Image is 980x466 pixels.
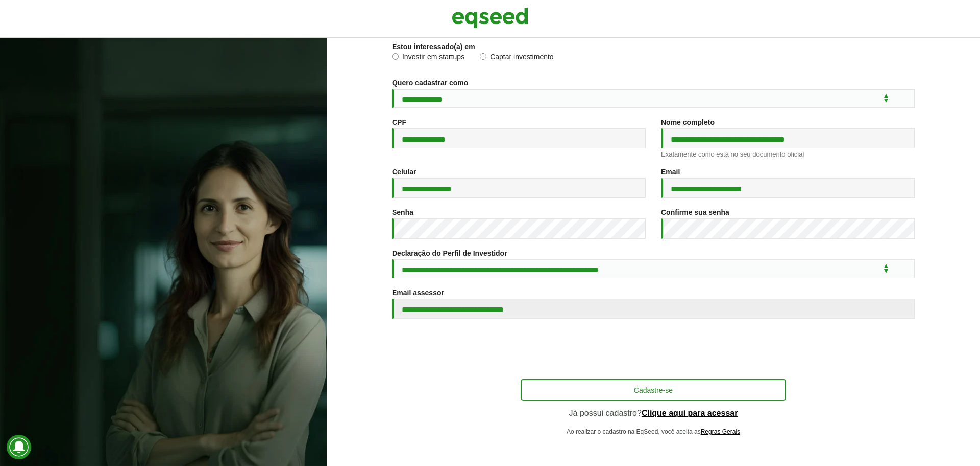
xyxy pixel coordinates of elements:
label: Captar investimento [480,53,554,63]
label: Investir em startups [392,53,464,63]
iframe: reCAPTCHA [576,329,731,369]
a: Clique aqui para acessar [642,409,738,417]
label: Email assessor [392,289,444,296]
label: Declaração do Perfil de Investidor [392,250,507,257]
input: Investir em startups [392,53,399,60]
label: Senha [392,209,413,216]
label: Celular [392,168,416,175]
label: CPF [392,119,406,126]
label: Estou interessado(a) em [392,43,475,50]
p: Já possui cadastro? [521,408,786,418]
button: Cadastre-se [521,379,786,401]
div: Exatamente como está no seu documento oficial [661,151,915,158]
a: Regras Gerais [701,429,740,435]
img: EqSeed Logo [452,5,528,31]
p: Ao realizar o cadastro na EqSeed, você aceita as [521,428,786,435]
label: Quero cadastrar como [392,79,468,86]
label: Nome completo [661,119,715,126]
input: Captar investimento [480,53,486,60]
label: Email [661,168,680,175]
label: Confirme sua senha [661,209,729,216]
